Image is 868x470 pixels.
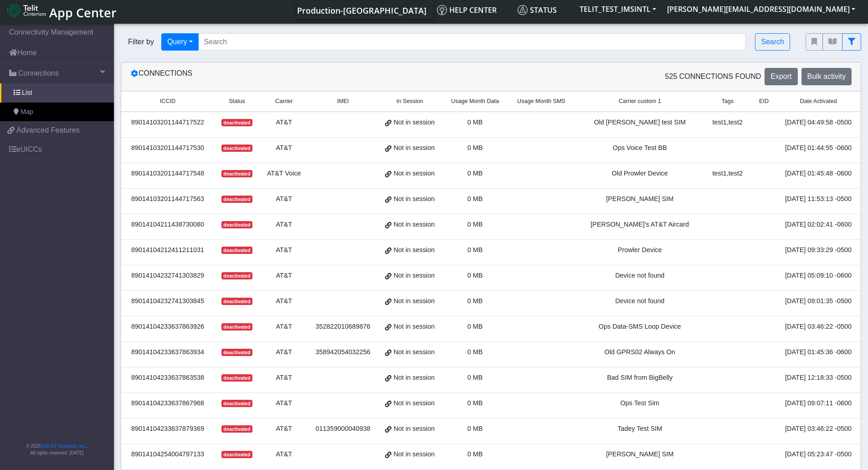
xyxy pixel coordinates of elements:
[221,170,252,177] span: deactivated
[127,220,209,230] div: 89014104211438730080
[127,169,209,179] div: 89014103201144717548
[783,322,853,332] div: [DATE] 03:46:22 -0500
[221,196,252,203] span: deactivated
[807,72,846,80] span: Bulk activity
[801,68,852,85] button: Bulk activity
[221,145,252,152] span: deactivated
[580,220,700,230] div: [PERSON_NAME]'s AT&T Aircard
[265,169,303,179] div: AT&T Voice
[721,97,734,106] span: Tags
[437,5,497,15] span: Help center
[161,33,199,51] button: Query
[394,296,435,306] span: Not in session
[467,425,483,432] span: 0 MB
[221,400,252,407] span: deactivated
[467,297,483,305] span: 0 MB
[297,1,426,19] a: Your current platform instance
[394,220,435,230] span: Not in session
[265,143,303,153] div: AT&T
[221,221,252,228] span: deactivated
[783,296,853,306] div: [DATE] 09:01:35 -0500
[394,373,435,383] span: Not in session
[22,88,32,98] span: List
[221,119,252,126] span: deactivated
[265,398,303,408] div: AT&T
[265,347,303,357] div: AT&T
[580,118,700,128] div: Old [PERSON_NAME] test SIM
[127,398,209,408] div: 89014104233637867968
[275,97,293,106] span: Carrier
[467,246,483,253] span: 0 MB
[394,245,435,255] span: Not in session
[467,374,483,381] span: 0 MB
[665,71,761,82] span: 525 Connections found
[394,322,435,332] span: Not in session
[580,373,700,383] div: Bad SIM from BigBelly
[18,68,59,79] span: Connections
[517,97,565,106] span: Usage Month SMS
[394,424,435,434] span: Not in session
[580,194,700,204] div: [PERSON_NAME] SIM
[467,450,483,458] span: 0 MB
[221,349,252,356] span: deactivated
[127,322,209,332] div: 89014104233637863926
[394,398,435,408] span: Not in session
[800,97,837,106] span: Date Activated
[437,5,447,15] img: knowledge.svg
[433,1,514,19] a: Help center
[783,220,853,230] div: [DATE] 02:02:41 -0600
[783,449,853,460] div: [DATE] 05:23:47 -0500
[21,107,33,117] span: Map
[41,444,87,449] a: Telit IoT Solutions, Inc.
[759,97,769,106] span: EID
[127,245,209,255] div: 89014104212411211031
[265,194,303,204] div: AT&T
[580,143,700,153] div: Ops Voice Test BB
[16,125,80,136] span: Advanced Features
[394,271,435,281] span: Not in session
[783,245,853,255] div: [DATE] 09:33:29 -0500
[783,143,853,153] div: [DATE] 01:44:55 -0600
[783,271,853,281] div: [DATE] 05:09:10 -0600
[580,271,700,281] div: Device not found
[127,271,209,281] div: 89014104232741303829
[806,33,861,51] div: fitlers menu
[127,449,209,460] div: 89014104254004797133
[580,347,700,357] div: Old GPRS02 Always On
[518,5,557,15] span: Status
[580,322,700,332] div: Ops Data-SMS Loop Device
[783,194,853,204] div: [DATE] 11:53:13 -0500
[265,424,303,434] div: AT&T
[451,97,499,106] span: Usage Month Data
[265,271,303,281] div: AT&T
[221,298,252,305] span: deactivated
[467,272,483,279] span: 0 MB
[127,194,209,204] div: 89014103201144717563
[127,143,209,153] div: 89014103201144717530
[221,272,252,279] span: deactivated
[394,143,435,153] span: Not in session
[711,169,745,179] div: test1,test2
[394,118,435,128] span: Not in session
[580,424,700,434] div: Tadey Test SIM
[580,169,700,179] div: Old Prowler Device
[221,451,252,458] span: deactivated
[396,97,423,106] span: In Session
[770,72,791,80] span: Export
[265,220,303,230] div: AT&T
[514,1,574,19] a: Status
[265,373,303,383] div: AT&T
[580,398,700,408] div: Ops Test Sim
[265,296,303,306] div: AT&T
[7,3,46,18] img: logo-telit-cinterion-gw-new.png
[662,1,861,17] button: [PERSON_NAME][EMAIL_ADDRESS][DOMAIN_NAME]
[49,4,117,21] span: App Center
[265,322,303,332] div: AT&T
[127,118,209,128] div: 89014103201144717522
[619,97,661,106] span: Carrier custom 1
[580,449,700,460] div: [PERSON_NAME] SIM
[297,5,426,16] span: Production-[GEOGRAPHIC_DATA]
[783,398,853,408] div: [DATE] 09:07:11 -0600
[221,247,252,254] span: deactivated
[265,118,303,128] div: AT&T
